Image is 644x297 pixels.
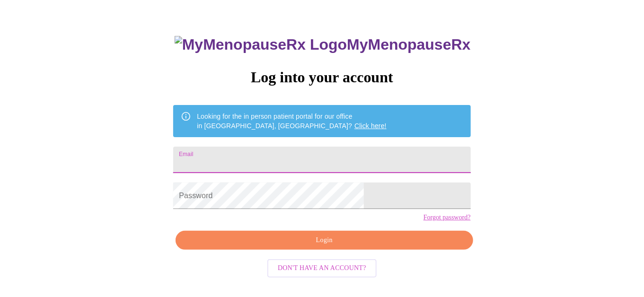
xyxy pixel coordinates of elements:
[354,122,387,130] a: Click here!
[267,259,377,278] button: Don't have an account?
[423,214,471,221] a: Forgot password?
[265,263,379,271] a: Don't have an account?
[186,235,462,246] span: Login
[197,108,387,134] div: Looking for the in person patient portal for our office in [GEOGRAPHIC_DATA], [GEOGRAPHIC_DATA]?
[175,36,347,53] img: MyMenopauseRx Logo
[173,69,470,86] h3: Log into your account
[176,231,473,250] button: Login
[278,262,366,274] span: Don't have an account?
[175,36,471,53] h3: MyMenopauseRx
